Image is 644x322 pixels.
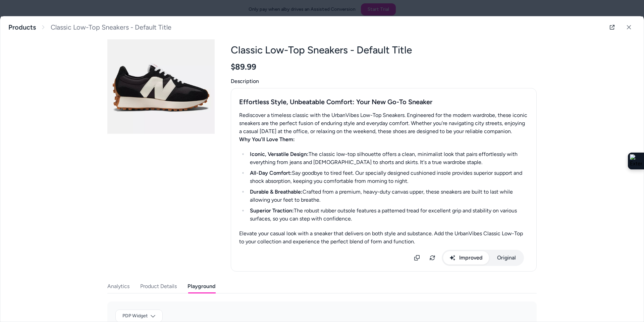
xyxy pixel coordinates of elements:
button: Improved [443,251,489,265]
span: Classic Low-Top Sneakers - Default Title [51,23,171,32]
span: $89.99 [231,62,256,72]
div: Elevate your casual look with a sneaker that delivers on both style and substance. Add the UrbanV... [239,230,528,246]
button: Playground [187,280,215,293]
span: Description [231,77,537,85]
strong: Superior Traction: [250,207,294,214]
a: Products [8,23,36,32]
div: Crafted from a premium, heavy-duty canvas upper, these sneakers are built to last while allowing ... [250,188,528,204]
strong: Why You'll Love Them: [239,136,295,143]
div: The classic low-top silhouette offers a clean, minimalist look that pairs effortlessly with every... [250,150,528,166]
div: Say goodbye to tired feet. Our specially designed cushioned insole provides superior support and ... [250,169,528,185]
button: Product Details [140,280,177,293]
button: Original [490,251,523,265]
strong: Durable & Breathable: [250,189,303,195]
h3: Effortless Style, Unbeatable Comfort: Your New Go-To Sneaker [239,96,528,107]
span: PDP Widget [122,313,148,319]
button: Analytics [107,280,129,293]
nav: breadcrumb [8,23,171,32]
img: ws327bl_nb_02_i.webp [107,26,215,134]
div: The robust rubber outsole features a patterned tread for excellent grip and stability on various ... [250,207,528,223]
strong: Iconic, Versatile Design: [250,151,309,157]
div: Rediscover a timeless classic with the UrbanVibes Low-Top Sneakers. Engineered for the modern war... [239,111,528,135]
strong: All-Day Comfort: [250,170,292,176]
h2: Classic Low-Top Sneakers - Default Title [231,44,537,56]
